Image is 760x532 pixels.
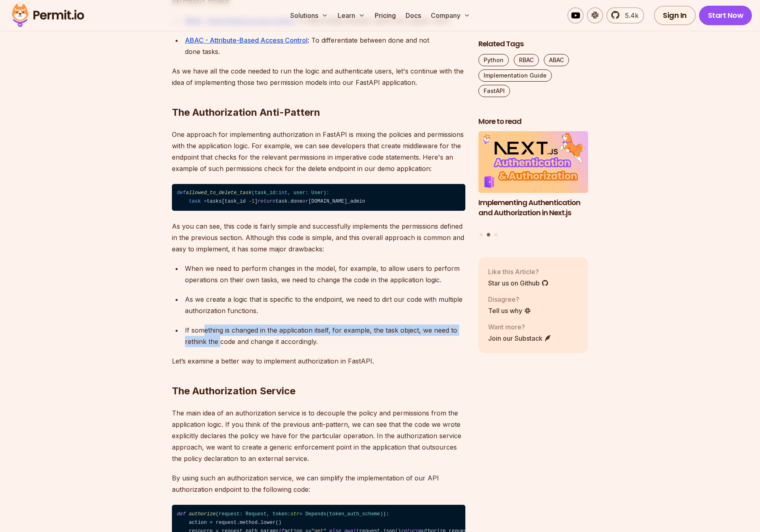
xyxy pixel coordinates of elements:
a: FastAPI [478,85,510,97]
p: By using such an authorization service, we can simplify the implementation of our API authorizati... [172,472,465,495]
span: str [291,511,300,517]
a: Tell us why [488,306,531,316]
p: As we have all the code needed to run the logic and authenticate users, let's continue with the i... [172,65,465,88]
a: ABAC - Attribute-Based Access Control [185,36,308,44]
a: 5.4k [606,7,644,24]
h3: Implementing Authentication and Authorization in Next.js [478,198,588,218]
div: Posts [478,132,588,238]
span: request: Request, token: = Depends( ) [219,511,383,517]
span: def : task = [177,190,329,204]
button: Go to slide 1 [480,233,483,236]
span: 1 [252,199,254,204]
h2: The Authorization Anti-Pattern [172,74,465,119]
p: If something is changed in the application itself, for example, the task object, we need to rethi... [185,324,465,347]
button: Go to slide 3 [494,233,497,236]
h2: Related Tags [478,39,588,49]
a: RBAC [514,54,539,66]
span: (task_id: , user: User) [252,190,326,196]
p: The main idea of an authorization service is to decouple the policy and permissions from the appl... [172,407,465,464]
a: Sign In [654,6,696,25]
p: Want more? [488,322,552,332]
p: Let’s examine a better way to implement authorization in FastAPI. [172,355,465,367]
button: Learn [334,7,368,24]
a: Implementation Guide [478,69,552,82]
a: Join our Substack [488,333,552,343]
p: Like this Article? [488,267,549,277]
button: Solutions [287,7,331,24]
a: Star us on Github [488,278,549,288]
h2: More to read [478,117,588,127]
img: Implementing Authentication and Authorization in Next.js [478,132,588,193]
span: or [302,199,308,204]
span: def [177,511,186,517]
p: As you can see, this code is fairly simple and successfully implements the permissions defined in... [172,221,465,255]
a: Start Now [699,6,752,25]
span: allowed_to_delete_task [186,190,252,196]
a: Implementing Authentication and Authorization in Next.jsImplementing Authentication and Authoriza... [478,132,588,228]
a: Docs [402,7,424,24]
li: 2 of 3 [478,132,588,228]
span: return [258,199,276,204]
p: : To differentiate between done and not done tasks. [185,35,465,57]
span: 5.4k [620,11,638,20]
code: tasks[task_id - ] task.done [DOMAIN_NAME]_admin [172,184,465,211]
span: int [278,190,287,196]
a: Python [478,54,509,66]
h2: The Authorization Service [172,352,465,398]
button: Go to slide 2 [487,233,491,237]
a: ABAC [544,54,569,66]
span: authorize [189,511,216,517]
a: Pricing [371,7,399,24]
p: As we create a logic that is specific to the endpoint, we need to dirt our code with multiple aut... [185,294,465,316]
img: Permit logo [8,2,88,29]
span: token_auth_scheme [329,511,380,517]
p: One approach for implementing authorization in FastAPI is mixing the policies and permissions wit... [172,129,465,174]
p: Disagree? [488,294,531,304]
p: When we need to perform changes in the model, for example, to allow users to perform operations o... [185,263,465,285]
button: Company [428,7,473,24]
